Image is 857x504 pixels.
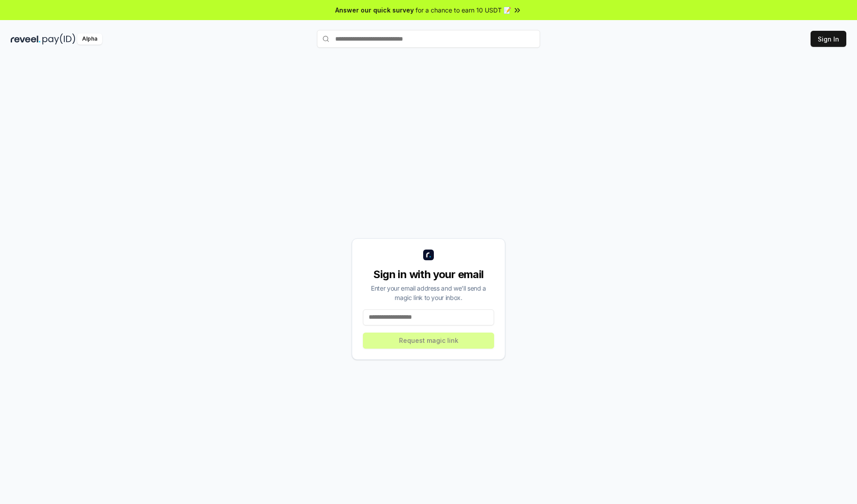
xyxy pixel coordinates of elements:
button: Sign In [811,31,846,47]
div: Sign in with your email [363,267,494,282]
img: pay_id [42,33,75,45]
span: Answer our quick survey [335,5,414,15]
span: for a chance to earn 10 USDT 📝 [416,5,511,15]
div: Alpha [77,33,102,45]
img: logo_small [423,250,434,260]
img: reveel_dark [11,33,41,45]
div: Enter your email address and we’ll send a magic link to your inbox. [363,283,494,302]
